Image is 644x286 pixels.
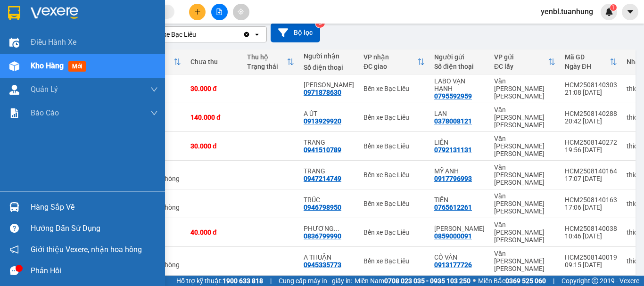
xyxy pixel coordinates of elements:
div: LAN [434,110,485,117]
span: down [150,86,158,93]
span: message [10,266,19,275]
span: copyright [592,278,598,284]
div: HCM2508140038 [565,225,617,232]
th: Toggle SortBy [242,49,299,74]
div: PHƯƠNG BÌNH [304,225,354,232]
div: ĐC giao [363,63,417,70]
div: HCM2508140019 [565,253,617,261]
img: warehouse-icon [9,61,19,71]
div: Bến xe Bạc Liêu [363,114,425,121]
div: Chưa thu [190,58,238,65]
div: Hàng sắp về [31,200,158,214]
th: Toggle SortBy [489,49,560,74]
img: warehouse-icon [9,202,19,212]
div: Người gửi [434,53,485,61]
div: Thu hộ [247,53,287,61]
div: 19:56 [DATE] [565,146,617,154]
div: LABO VẠN HẠNH [434,77,485,92]
div: TIÊN [434,196,485,204]
div: Trạng thái [247,63,287,70]
div: TRANG [304,167,354,175]
img: warehouse-icon [9,85,19,95]
span: ... [334,225,339,232]
div: 0836799990 [304,232,341,240]
span: question-circle [10,224,19,233]
div: Văn [PERSON_NAME] [PERSON_NAME] [494,250,555,272]
div: 0946798950 [304,204,341,211]
div: Số điện thoại [434,63,485,70]
div: Người nhận [304,52,354,60]
div: LIỀN [434,139,485,146]
svg: Clear value [243,31,250,38]
div: 0947214749 [304,175,341,182]
img: icon-new-feature [605,8,613,16]
span: Báo cáo [31,107,59,119]
div: TRANG [304,139,354,146]
span: notification [10,245,19,254]
span: Điều hành xe [31,36,76,48]
div: Bến xe Bạc Liêu [150,30,196,39]
div: Bến xe Bạc Liêu [363,171,425,179]
sup: 1 [610,4,617,11]
div: 0378008121 [434,117,472,125]
div: HCM2508140163 [565,196,617,204]
div: Bến xe Bạc Liêu [363,142,425,150]
div: 0945335773 [304,261,341,269]
img: solution-icon [9,108,19,118]
div: VP nhận [363,53,417,61]
div: Văn [PERSON_NAME] [PERSON_NAME] [494,106,555,129]
button: aim [233,4,249,20]
span: | [270,276,272,286]
div: 0917796993 [434,175,472,182]
div: Hướng dẫn sử dụng [31,221,158,236]
div: 09:15 [DATE] [565,261,617,269]
span: down [150,109,158,117]
th: Toggle SortBy [560,49,622,74]
div: Số điện thoại [304,64,354,71]
span: caret-down [626,8,635,16]
div: Văn [PERSON_NAME] [PERSON_NAME] [494,135,555,157]
span: | [553,276,554,286]
div: HCM2508140303 [565,81,617,89]
div: 0913929920 [304,117,341,125]
div: HOÀNG HUY [304,81,354,89]
span: Miền Bắc [478,276,546,286]
span: ⚪️ [473,279,476,283]
div: 0792131131 [434,146,472,154]
button: Bộ lọc [271,23,320,42]
div: Bến xe Bạc Liêu [363,200,425,207]
strong: 1900 633 818 [223,277,263,285]
span: Giới thiệu Vexere, nhận hoa hồng [31,244,142,255]
div: A ÚT [304,110,354,117]
div: 30.000 đ [190,85,238,92]
div: Văn [PERSON_NAME] [PERSON_NAME] [494,221,555,244]
input: Selected Bến xe Bạc Liêu. [197,30,198,39]
span: mới [68,61,86,72]
div: 0941510789 [304,146,341,154]
div: Văn [PERSON_NAME] [PERSON_NAME] [494,192,555,215]
span: file-add [216,8,223,15]
div: 17:06 [DATE] [565,204,617,211]
div: ĐC lấy [494,63,548,70]
div: 10:46 [DATE] [565,232,617,240]
div: Văn [PERSON_NAME] [PERSON_NAME] [494,77,555,100]
div: Bến xe Bạc Liêu [363,257,425,265]
div: TRÚC [304,196,354,204]
div: Mã GD [565,53,610,61]
button: file-add [211,4,228,20]
div: A THUẬN [304,253,354,261]
div: 17:07 [DATE] [565,175,617,182]
span: Kho hàng [31,61,64,70]
strong: 0708 023 035 - 0935 103 250 [384,277,471,285]
div: HCM2508140288 [565,110,617,117]
img: warehouse-icon [9,38,19,48]
span: Miền Nam [355,276,471,286]
span: plus [194,8,201,15]
div: 0913177726 [434,261,472,269]
div: Bến xe Bạc Liêu [363,85,425,92]
div: 0795592959 [434,92,472,100]
div: Ngày ĐH [565,63,610,70]
div: VP gửi [494,53,548,61]
svg: open [253,31,261,38]
div: 21:08 [DATE] [565,89,617,96]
